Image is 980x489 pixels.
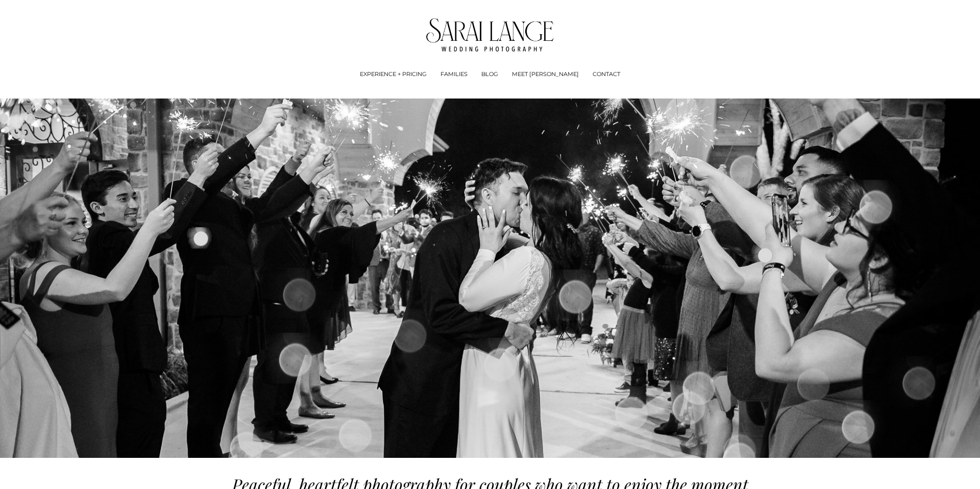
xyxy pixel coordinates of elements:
[481,69,498,80] a: BLOG
[512,69,579,80] a: MEET [PERSON_NAME]
[360,69,427,80] a: EXPERIENCE + PRICING
[440,69,468,80] a: FAMILIES
[593,69,620,80] a: CONTACT
[426,18,554,52] img: Tennessee Wedding Photographer - Sarai Lange Photography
